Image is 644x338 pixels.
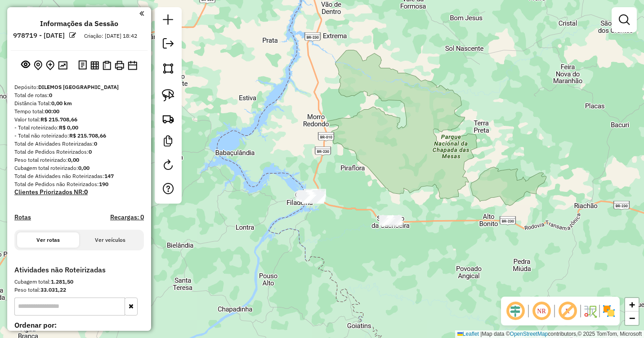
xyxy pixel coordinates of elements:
[379,217,402,226] div: Atividade não roteirizada - CONVENIENCIA E DISTR
[14,278,144,286] div: Cubagem total:
[13,31,65,40] h6: 978719 - [DATE]
[110,213,144,221] h4: Recargas: 0
[379,215,402,224] div: Atividade não roteirizada - Lanchonete Posto Boi
[629,299,635,310] span: +
[44,58,56,72] button: Adicionar Atividades
[94,140,97,147] strong: 0
[51,278,73,285] strong: 1.281,50
[45,108,59,115] strong: 00:00
[32,58,44,72] button: Centralizar mapa no depósito ou ponto de apoio
[297,191,320,200] div: Atividade não roteirizada - DISTRIBUIDORA KS
[14,320,144,330] label: Ordenar por:
[49,92,52,98] strong: 0
[139,8,144,18] a: Clique aqui para minimizar o painel
[68,156,79,163] strong: 0,00
[14,99,144,107] div: Distância Total:
[14,213,31,221] a: Rotas
[89,148,92,155] strong: 0
[14,188,144,196] h4: Clientes Priorizados NR:
[76,58,89,72] button: Logs desbloquear sessão
[625,298,639,311] a: Zoom in
[69,32,76,39] em: Alterar nome da sessão
[583,304,597,318] img: Fluxo de ruas
[40,286,66,293] strong: 33.031,22
[455,330,644,338] div: Map data © contributors,© 2025 TomTom, Microsoft
[99,181,108,187] strong: 190
[14,286,144,294] div: Peso total:
[40,19,118,28] h4: Informações da Sessão
[557,300,578,322] span: Exibir rótulo
[298,191,320,200] div: Atividade não roteirizada - ROLE DISTRIBUIDORA D
[159,35,177,55] a: Exportar sessão
[625,311,639,325] a: Zoom out
[162,62,174,75] img: Selecionar atividades - polígono
[51,100,72,107] strong: 0,00 km
[19,58,32,72] button: Exibir sessão original
[298,191,320,200] div: Atividade não roteirizada - SNACK BEER
[531,300,552,322] span: Ocultar NR
[104,173,114,179] strong: 147
[629,312,635,324] span: −
[101,59,113,72] button: Visualizar Romaneio
[297,191,320,200] div: Atividade não roteirizada - ESPACO IDEAL
[159,156,177,176] a: Reroteirizar Sessão
[602,304,616,318] img: Exibir/Ocultar setores
[14,172,144,180] div: Total de Atividades não Roteirizadas:
[159,132,177,152] a: Criar modelo
[69,132,106,139] strong: R$ 215.708,66
[457,331,479,337] a: Leaflet
[380,218,403,227] div: Atividade não roteirizada - NOVO BANHO
[301,193,323,202] div: Atividade não roteirizada - MERCEARIA SUPER RGS
[14,164,144,172] div: Cubagem total roteirizado:
[304,189,326,198] div: Atividade não roteirizada - HOTEL BURITI
[38,84,119,90] strong: DILEMOS [GEOGRAPHIC_DATA]
[80,32,141,40] div: Criação: [DATE] 18:42
[159,11,177,31] a: Nova sessão e pesquisa
[505,300,526,322] span: Ocultar deslocamento
[162,89,174,102] img: Selecionar atividades - laço
[302,195,324,204] div: Atividade não roteirizada - DISTRIBUIDORA JR
[14,148,144,156] div: Total de Pedidos Roteirizados:
[298,190,321,199] div: Atividade não roteirizada - DISK BEBIDAS DISTRIB
[113,59,126,72] button: Imprimir Rotas
[84,188,88,196] strong: 0
[14,266,144,274] h4: Atividades não Roteirizadas
[14,116,144,124] div: Valor total:
[14,132,144,140] div: - Total não roteirizado:
[56,59,69,71] button: Otimizar todas as rotas
[78,165,89,171] strong: 0,00
[296,191,319,200] div: Atividade não roteirizada - HOT 2000
[14,91,144,99] div: Total de rotas:
[14,83,144,91] div: Depósito:
[380,216,402,225] div: Atividade não roteirizada - COMERCIAL VALADARES
[14,124,144,132] div: - Total roteirizado:
[162,112,174,125] img: Criar rota
[40,116,77,123] strong: R$ 215.708,66
[14,140,144,148] div: Total de Atividades Roteirizadas:
[126,59,139,72] button: Disponibilidade de veículos
[79,232,141,248] button: Ver veículos
[615,11,633,29] a: Exibir filtros
[299,193,322,202] div: Atividade não roteirizada - COMERCIAL VEM QUE TE
[14,156,144,164] div: Peso total roteirizado:
[158,109,178,129] a: Criar rota
[295,191,318,200] div: Atividade não roteirizada - BOTEQUINHOS BAR 2
[480,331,482,337] span: |
[300,192,323,201] div: Atividade não roteirizada - BAR DELAS
[59,124,78,131] strong: R$ 0,00
[299,192,322,201] div: Atividade não roteirizada - DIST TOCA DA CERVEJA
[14,180,144,188] div: Total de Pedidos não Roteirizados:
[17,232,79,248] button: Ver rotas
[379,216,402,225] div: Atividade não roteirizada - BOTEQ AGUA NA BOCA
[510,331,548,337] a: OpenStreetMap
[14,107,144,116] div: Tempo total:
[299,192,321,201] div: Atividade não roteirizada - COMERCIAL CAMILO
[89,59,101,71] button: Visualizar relatório de Roteirização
